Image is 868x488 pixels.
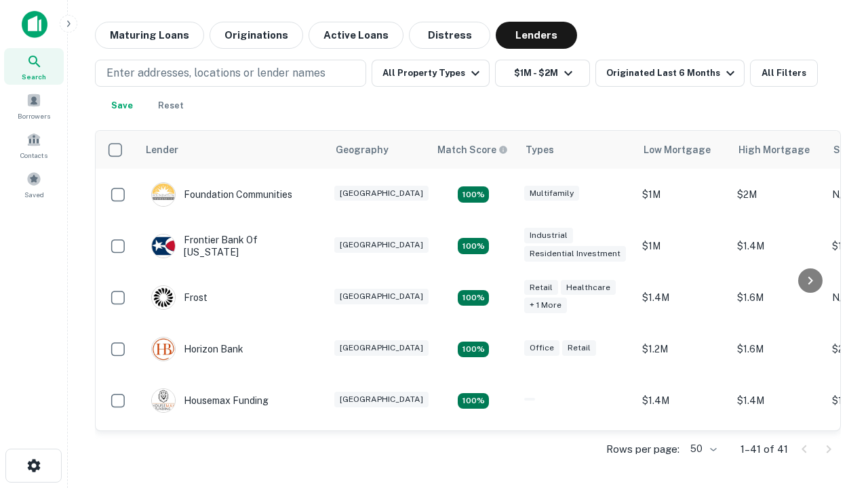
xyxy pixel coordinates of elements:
[20,150,47,161] span: Contacts
[635,375,730,426] td: $1.4M
[517,131,635,169] th: Types
[526,142,554,158] div: Types
[730,131,825,169] th: High Mortgage
[730,220,825,272] td: $1.4M
[151,182,292,207] div: Foundation Communities
[635,220,730,272] td: $1M
[152,235,175,258] img: picture
[151,285,208,310] div: Frost
[635,426,730,478] td: $1.4M
[524,186,579,201] div: Multifamily
[334,289,429,304] div: [GEOGRAPHIC_DATA]
[635,169,730,220] td: $1M
[738,142,810,158] div: High Mortgage
[644,142,711,158] div: Low Mortgage
[730,375,825,426] td: $1.4M
[524,298,567,313] div: + 1 more
[685,439,719,459] div: 50
[4,48,64,85] a: Search
[95,60,366,87] button: Enter addresses, locations or lender names
[336,142,389,158] div: Geography
[4,87,64,124] a: Borrowers
[458,238,489,254] div: Matching Properties: 4, hasApolloMatch: undefined
[730,272,825,323] td: $1.6M
[138,131,328,169] th: Lender
[334,392,429,407] div: [GEOGRAPHIC_DATA]
[429,131,517,169] th: Capitalize uses an advanced AI algorithm to match your search with the best lender. The match sco...
[409,22,490,49] button: Distress
[741,441,788,457] p: 1–41 of 41
[800,380,868,445] iframe: Chat Widget
[146,142,178,158] div: Lender
[437,142,508,157] div: Capitalize uses an advanced AI algorithm to match your search with the best lender. The match sco...
[18,110,50,121] span: Borrowers
[635,131,730,169] th: Low Mortgage
[562,340,596,356] div: Retail
[524,340,559,356] div: Office
[152,338,175,361] img: picture
[334,340,429,356] div: [GEOGRAPHIC_DATA]
[730,426,825,478] td: $1.6M
[606,65,738,81] div: Originated Last 6 Months
[152,286,175,309] img: picture
[22,71,46,82] span: Search
[458,393,489,409] div: Matching Properties: 4, hasApolloMatch: undefined
[210,22,303,49] button: Originations
[496,22,577,49] button: Lenders
[458,342,489,358] div: Matching Properties: 4, hasApolloMatch: undefined
[106,65,325,81] p: Enter addresses, locations or lender names
[151,388,269,413] div: Housemax Funding
[730,169,825,220] td: $2M
[328,131,429,169] th: Geography
[635,323,730,375] td: $1.2M
[151,234,314,258] div: Frontier Bank Of [US_STATE]
[524,228,573,243] div: Industrial
[4,127,64,163] a: Contacts
[437,142,505,157] h6: Match Score
[100,92,144,119] button: Save your search to get updates of matches that match your search criteria.
[524,246,626,262] div: Residential Investment
[495,60,590,87] button: $1M - $2M
[334,237,429,253] div: [GEOGRAPHIC_DATA]
[152,183,175,206] img: picture
[524,280,558,296] div: Retail
[22,11,47,38] img: capitalize-icon.png
[372,60,490,87] button: All Property Types
[24,189,44,200] span: Saved
[151,337,243,361] div: Horizon Bank
[149,92,193,119] button: Reset
[750,60,818,87] button: All Filters
[606,441,679,457] p: Rows per page:
[458,186,489,203] div: Matching Properties: 4, hasApolloMatch: undefined
[309,22,403,49] button: Active Loans
[561,280,616,296] div: Healthcare
[4,166,64,203] a: Saved
[730,323,825,375] td: $1.6M
[334,186,429,201] div: [GEOGRAPHIC_DATA]
[595,60,745,87] button: Originated Last 6 Months
[458,290,489,306] div: Matching Properties: 4, hasApolloMatch: undefined
[152,389,175,412] img: picture
[95,22,204,49] button: Maturing Loans
[635,272,730,323] td: $1.4M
